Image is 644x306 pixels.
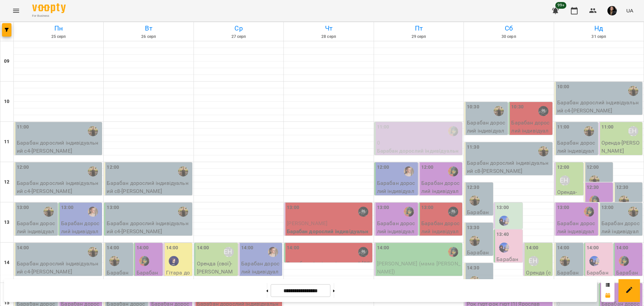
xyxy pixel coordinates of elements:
[557,139,597,170] p: Барабан дорослий індивідуальний с8 - [PERSON_NAME]
[377,123,389,131] label: 11:00
[448,247,458,257] img: Настя Поганка [барабани]
[287,260,371,284] p: Барабан діти індивідуальний - [PERSON_NAME] (батько [PERSON_NAME])
[529,256,539,266] div: ОРЕНДА
[88,166,98,176] img: Слава Болбі [барабани/перкусія]
[107,204,119,211] label: 13:00
[526,244,538,252] label: 14:00
[467,119,506,150] p: Барабан дорослий індивідуальний с4 - [PERSON_NAME]
[241,260,281,291] p: Барабан дорослий індивідуальний - [PERSON_NAME]
[526,269,551,300] p: Оренда (свої) - [PERSON_NAME]
[628,86,638,96] img: Слава Болбі [барабани/перкусія]
[109,256,119,266] div: Слава Болбі [барабани/перкусія]
[377,260,461,275] span: [PERSON_NAME] (мама [PERSON_NAME])
[8,3,24,19] button: Menu
[589,175,599,186] img: Слава Болбі [барабани/перкусія]
[287,227,371,243] p: Барабан дорослий індивідуальний
[465,34,552,40] h6: 30 серп
[287,204,299,211] label: 13:00
[17,139,101,155] p: Барабан дорослий індивідуальний с4 - [PERSON_NAME]
[538,106,548,116] img: Козаченко Євгеній [барабани]
[4,259,9,266] h6: 14
[557,204,570,211] label: 13:00
[587,184,599,191] label: 12:30
[241,244,254,252] label: 14:00
[628,126,638,136] div: ОРЕНДА
[17,179,101,195] p: Барабан дорослий індивідуальний с4 - [PERSON_NAME]
[44,207,54,217] div: Слава Болбі [барабани/перкусія]
[404,207,414,217] div: Настя Поганка [барабани]
[448,126,458,136] img: Настя Поганка [барабани]
[557,123,570,131] label: 11:00
[560,256,570,266] img: Слава Болбі [барабани/перкусія]
[601,204,614,211] label: 13:00
[377,219,417,251] p: Барабан дорослий індивідуальний - [PERSON_NAME]
[496,228,521,260] p: Барабан діти груповий - група 16
[17,204,29,211] label: 13:00
[137,244,149,252] label: 14:00
[467,159,551,175] p: Барабан дорослий індивідуальний с8 - [PERSON_NAME]
[224,247,234,257] div: ОРЕНДА
[358,207,368,217] img: Козаченко Євгеній [барабани]
[511,103,524,111] label: 10:30
[601,123,614,131] label: 11:00
[377,147,461,163] p: Барабан дорослий індивідуальний ([PERSON_NAME])
[15,34,102,40] h6: 25 серп
[624,4,636,17] button: UA
[448,207,458,217] div: Козаченко Євгеній [барабани]
[32,3,66,13] img: Voopty Logo
[285,34,372,40] h6: 28 серп
[499,216,509,226] img: Єгор [барабани]
[358,247,368,257] img: Козаченко Євгеній [барабани]
[628,207,638,217] img: Слава Болбі [барабани/перкусія]
[88,207,98,217] div: Михайло [гітара]
[287,220,327,226] span: [PERSON_NAME]
[169,256,179,266] div: Ярослав [гітара]
[494,106,504,116] div: Слава Болбі [барабани/перкусія]
[61,219,101,251] p: Барабан дорослий індивідуальний - [PERSON_NAME]
[377,204,389,211] label: 13:00
[268,247,278,257] img: Михайло [гітара]
[197,244,209,252] label: 14:00
[496,204,509,211] label: 13:00
[616,244,629,252] label: 14:00
[467,144,479,151] label: 11:30
[557,83,570,91] label: 10:00
[555,2,567,9] span: 99+
[139,256,149,266] div: Настя Поганка [барабани]
[178,207,188,217] img: Слава Болбі [барабани/перкусія]
[496,231,509,238] label: 13:40
[404,166,414,176] div: Михайло [гітара]
[470,196,480,206] img: Слава Болбі [барабани/перкусія]
[4,98,9,105] h6: 10
[4,178,9,186] h6: 12
[88,126,98,136] div: Слава Болбі [барабани/перкусія]
[601,139,641,155] p: Оренда - [PERSON_NAME]
[17,219,56,251] p: Барабан дорослий індивідуальний с8 - [PERSON_NAME]
[285,23,372,34] h6: Чт
[584,207,594,217] img: Настя Поганка [барабани]
[607,6,617,15] img: 0e55e402c6d6ea647f310bbb168974a3.jpg
[421,164,434,171] label: 12:00
[17,260,101,275] p: Барабан дорослий індивідуальний с4 - [PERSON_NAME]
[465,23,552,34] h6: Сб
[557,244,570,252] label: 14:00
[619,196,629,206] img: Слава Болбі [барабани/перкусія]
[107,164,119,171] label: 12:00
[377,139,461,147] p: 0
[377,164,389,171] label: 12:00
[589,256,599,266] img: Єгор [барабани]
[557,99,641,114] p: Барабан дорослий індивідуальний с4 - [PERSON_NAME]
[448,166,458,176] img: Настя Поганка [барабани]
[195,23,282,34] h6: Ср
[467,208,492,256] p: Барабан дорослий індивідуальний с4 - [PERSON_NAME]
[601,219,641,251] p: Барабан дорослий індивідуальний с4 - [PERSON_NAME]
